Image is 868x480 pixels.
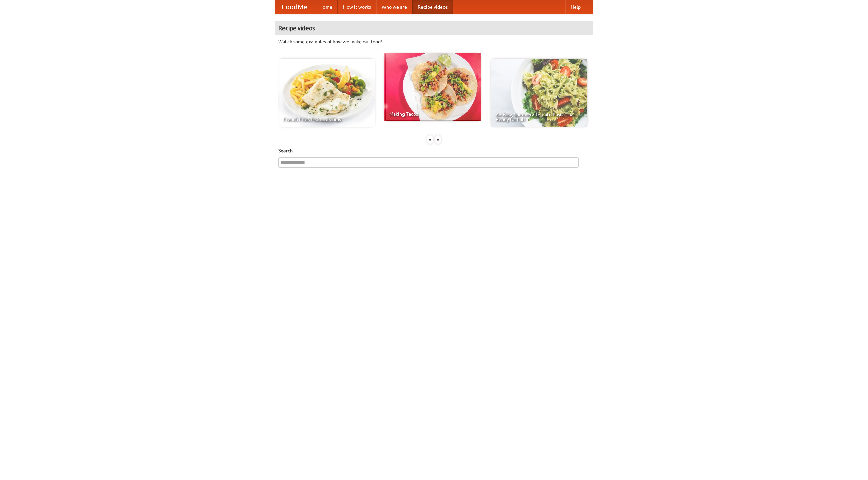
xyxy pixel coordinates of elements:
[278,147,590,154] h5: Search
[491,59,587,127] a: An Easy, Summery Tomato Pasta That's Ready for Fall
[496,112,583,122] span: An Easy, Summery Tomato Pasta That's Ready for Fall
[427,135,433,144] div: «
[384,53,481,121] a: Making Tacos
[278,38,590,45] p: Watch some examples of how we make our food!
[278,59,375,127] a: French Fries Fish and Chips
[338,0,376,14] a: How it works
[283,117,370,122] span: French Fries Fish and Chips
[275,0,314,14] a: FoodMe
[389,112,476,116] span: Making Tacos
[275,21,593,35] h4: Recipe videos
[376,0,412,14] a: Who we are
[314,0,338,14] a: Home
[565,0,586,14] a: Help
[412,0,453,14] a: Recipe videos
[435,135,441,144] div: »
